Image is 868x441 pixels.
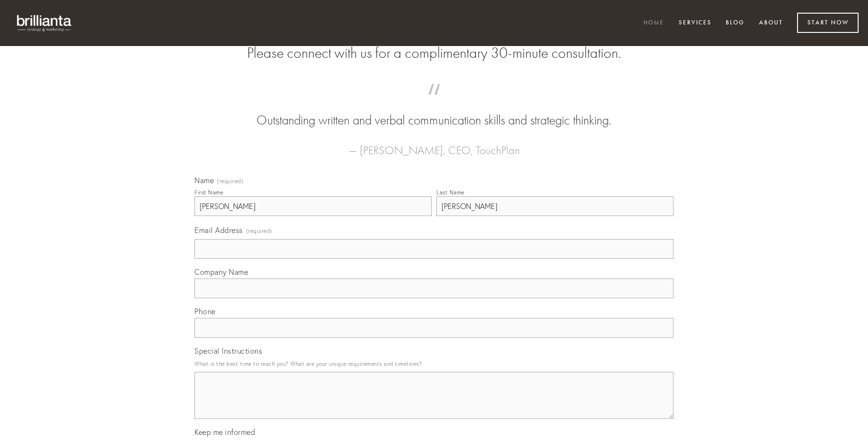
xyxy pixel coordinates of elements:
[9,9,80,37] img: brillianta - research, strategy, marketing
[194,357,674,370] p: What is the best time to reach you? What are your unique requirements and timelines?
[436,189,465,196] div: Last Name
[720,15,751,31] a: Blog
[194,346,262,356] span: Special Instructions
[797,13,859,33] a: Start Now
[637,15,670,31] a: Home
[217,178,243,184] span: (required)
[209,93,659,130] blockquote: Outstanding written and verbal communication skills and strategic thinking.
[194,427,255,437] span: Keep me informed
[194,176,214,185] span: Name
[673,15,718,31] a: Services
[753,15,789,31] a: About
[209,93,659,111] span: “
[194,225,243,235] span: Email Address
[194,189,223,196] div: First Name
[209,130,659,160] figcaption: — [PERSON_NAME], CEO, TouchPlan
[194,307,216,316] span: Phone
[246,224,272,237] span: (required)
[194,267,248,277] span: Company Name
[194,44,674,62] h2: Please connect with us for a complimentary 30-minute consultation.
